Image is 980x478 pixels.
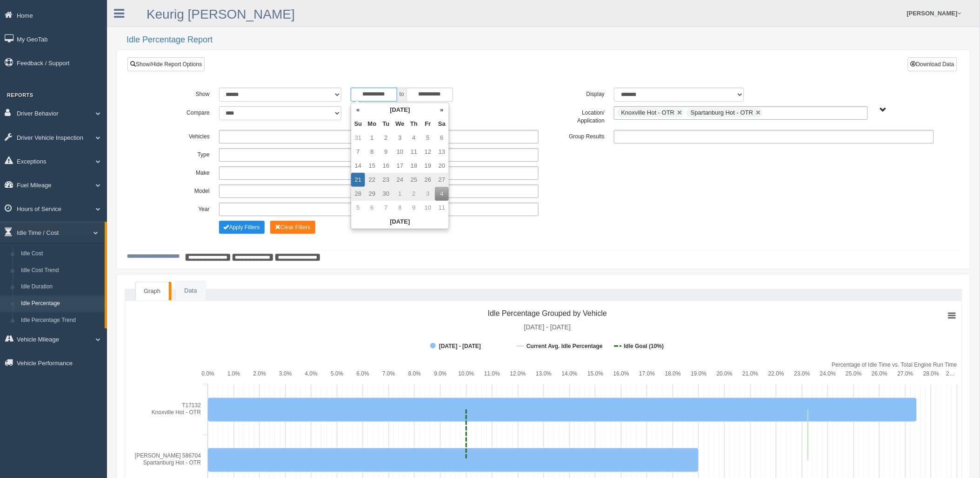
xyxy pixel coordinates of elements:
td: 7 [351,145,365,159]
td: 19 [421,159,435,173]
td: 17 [393,159,407,173]
td: 7 [379,201,393,215]
td: 20 [435,159,449,173]
tspan: Percentage of Idle Time vs. Total Engine Run Time [832,362,958,368]
label: Year [148,203,214,214]
button: Change Filter Options [219,221,265,234]
tspan: [DATE] - [DATE] [439,343,481,349]
td: 6 [435,131,449,145]
td: 5 [351,201,365,215]
tspan: T17132 [182,402,201,409]
th: Fr [421,117,435,131]
td: 11 [407,145,421,159]
label: Display [543,88,609,99]
td: 10 [421,201,435,215]
text: 14.0% [562,370,578,377]
td: 12 [421,145,435,159]
text: 10.0% [459,370,474,377]
a: Idle Percentage Trend [17,312,105,329]
tspan: Idle Goal (10%) [624,343,664,349]
a: Idle Percentage [17,295,105,312]
td: 18 [407,159,421,173]
text: 18.0% [665,370,681,377]
text: 5.0% [331,370,344,377]
th: Su [351,117,365,131]
td: 27 [435,173,449,187]
a: Idle Cost Trend [17,262,105,279]
th: « [351,103,365,117]
th: We [393,117,407,131]
th: Mo [365,117,379,131]
text: 2.0% [253,370,266,377]
text: 19.0% [691,370,707,377]
td: 8 [365,145,379,159]
label: Location/ Application [543,106,609,125]
td: 28 [351,187,365,201]
td: 6 [365,201,379,215]
a: Idle Cost [17,246,105,262]
text: 13.0% [536,370,552,377]
label: Compare [148,106,214,117]
text: 4.0% [305,370,318,377]
tspan: Idle Percentage Grouped by Vehicle [488,309,607,317]
td: 1 [365,131,379,145]
th: Sa [435,117,449,131]
td: 14 [351,159,365,173]
h2: Idle Percentage Report [127,35,971,45]
td: 16 [379,159,393,173]
tspan: 2… [947,370,955,377]
td: 29 [365,187,379,201]
span: to [397,88,407,102]
td: 5 [421,131,435,145]
td: 4 [407,131,421,145]
td: 25 [407,173,421,187]
label: Type [148,148,214,159]
td: 13 [435,145,449,159]
th: Th [407,117,421,131]
th: » [435,103,449,117]
a: Graph [135,282,169,300]
label: Vehicles [148,130,214,141]
span: Spartanburg Hot - OTR [691,109,753,116]
td: 2 [379,131,393,145]
th: [DATE] [351,215,449,229]
text: 0.0% [201,370,214,377]
text: 22.0% [768,370,784,377]
th: [DATE] [365,103,435,117]
td: 1 [393,187,407,201]
a: Keurig [PERSON_NAME] [147,7,295,21]
td: 9 [379,145,393,159]
text: 9.0% [434,370,447,377]
text: 3.0% [279,370,292,377]
td: 3 [393,131,407,145]
td: 11 [435,201,449,215]
a: Data [176,281,205,300]
td: 24 [393,173,407,187]
label: Show [148,88,214,99]
td: 22 [365,173,379,187]
text: 8.0% [408,370,421,377]
tspan: [DATE] - [DATE] [524,323,571,331]
button: Change Filter Options [270,221,315,234]
text: 23.0% [794,370,810,377]
td: 21 [351,173,365,187]
tspan: Current Avg. Idle Percentage [527,343,603,349]
td: 4 [435,187,449,201]
text: 15.0% [587,370,603,377]
th: Tu [379,117,393,131]
text: 7.0% [382,370,395,377]
td: 8 [393,201,407,215]
text: 16.0% [613,370,629,377]
text: 24.0% [820,370,836,377]
text: 20.0% [717,370,733,377]
text: 17.0% [639,370,655,377]
text: 11.0% [484,370,500,377]
tspan: Knoxville Hot - OTR [152,409,201,416]
text: 12.0% [510,370,526,377]
a: Show/Hide Report Options [127,57,205,71]
label: Group Results [543,130,609,141]
tspan: Spartanburg Hot - OTR [143,459,201,466]
span: Knoxville Hot - OTR [621,109,675,116]
label: Make [148,166,214,178]
a: Idle Duration [17,279,105,295]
